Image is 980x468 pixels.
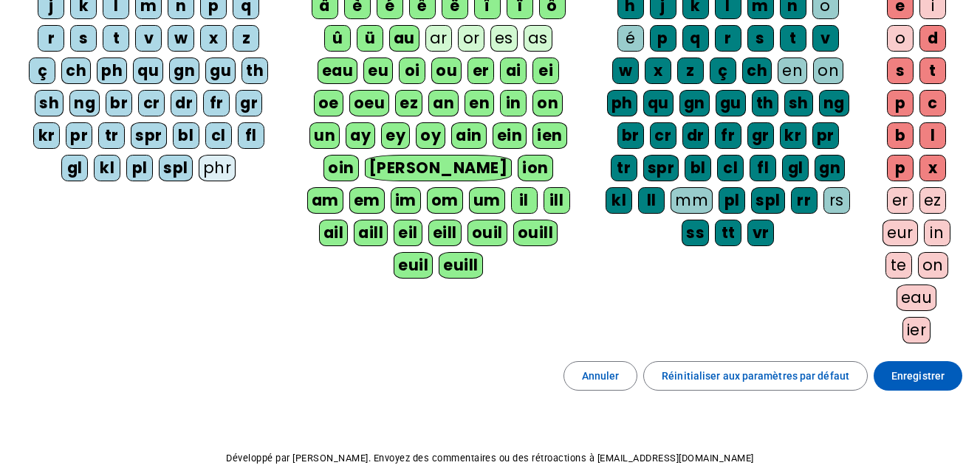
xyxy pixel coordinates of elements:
div: fr [715,122,741,149]
div: te [885,252,912,279]
div: ez [919,187,946,214]
div: gl [782,155,809,181]
div: in [500,90,527,116]
div: br [106,90,132,116]
div: un [309,122,340,149]
button: Enregistrer [874,361,962,391]
div: ng [69,90,100,116]
div: ail [319,220,349,246]
div: t [103,25,129,52]
div: as [524,25,552,52]
div: or [458,25,484,52]
div: [PERSON_NAME] [365,155,512,181]
div: p [887,90,914,116]
div: t [780,25,806,52]
div: ey [381,122,410,149]
div: on [813,57,843,84]
div: gl [61,155,88,181]
div: l [919,122,946,149]
div: dr [171,90,197,116]
div: qu [133,57,163,84]
div: ar [425,25,452,52]
div: ou [431,57,462,84]
div: gn [679,90,710,116]
div: rr [791,187,818,214]
div: oeu [349,90,390,116]
div: oi [399,57,425,84]
div: gu [205,57,236,84]
div: th [752,90,778,116]
div: br [617,122,644,149]
div: d [919,25,946,52]
div: ai [500,57,527,84]
div: euil [394,252,433,279]
div: um [469,187,505,214]
div: ph [607,90,637,116]
div: eill [428,220,462,246]
div: sh [35,90,64,116]
div: bl [173,122,199,149]
div: pr [66,122,92,149]
div: ch [61,57,91,84]
div: phr [199,155,236,181]
div: r [715,25,741,52]
div: ü [357,25,383,52]
div: ill [544,187,570,214]
div: r [38,25,64,52]
div: ay [346,122,375,149]
div: spl [751,187,785,214]
span: Annuler [582,367,620,385]
div: v [812,25,839,52]
div: pl [719,187,745,214]
div: o [887,25,914,52]
div: b [887,122,914,149]
div: th [241,57,268,84]
div: p [650,25,676,52]
div: on [532,90,563,116]
div: em [349,187,385,214]
div: c [919,90,946,116]
span: Enregistrer [891,367,945,385]
div: kr [780,122,806,149]
div: t [919,57,946,84]
div: in [924,220,950,246]
div: q [682,25,709,52]
div: ain [451,122,487,149]
div: cl [717,155,744,181]
div: ch [742,57,772,84]
div: s [887,57,914,84]
div: euill [439,252,482,279]
button: Réinitialiser aux paramètres par défaut [643,361,868,391]
div: cr [138,90,165,116]
div: eil [394,220,422,246]
span: Réinitialiser aux paramètres par défaut [662,367,849,385]
div: x [919,155,946,181]
div: tt [715,220,741,246]
div: gn [815,155,845,181]
div: kl [606,187,632,214]
div: au [389,25,419,52]
div: spr [643,155,679,181]
div: ng [819,90,849,116]
div: gn [169,57,199,84]
div: eur [883,220,918,246]
div: mm [671,187,713,214]
div: s [70,25,97,52]
div: eau [897,284,937,311]
div: gu [716,90,746,116]
div: gr [747,122,774,149]
button: Annuler [563,361,638,391]
div: oe [314,90,343,116]
div: z [233,25,259,52]
div: cr [650,122,676,149]
div: on [918,252,948,279]
div: am [307,187,343,214]
div: fl [238,122,264,149]
div: gr [236,90,262,116]
div: kr [33,122,60,149]
div: sh [784,90,813,116]
div: ier [902,317,931,343]
div: im [391,187,421,214]
div: er [887,187,914,214]
div: ll [638,187,665,214]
